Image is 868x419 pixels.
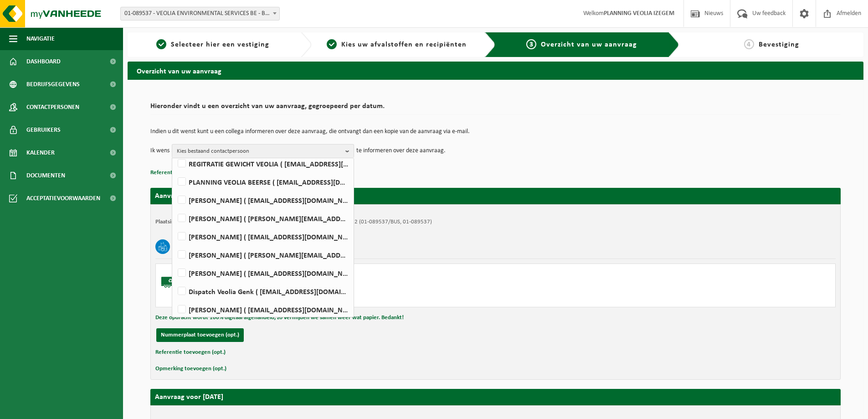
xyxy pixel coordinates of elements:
[155,192,223,200] strong: Aanvraag voor [DATE]
[526,39,536,49] span: 3
[541,41,637,48] span: Overzicht van uw aanvraag
[155,347,226,358] button: Referentie toevoegen (opt.)
[128,62,863,79] h2: Overzicht van uw aanvraag
[155,219,195,225] strong: Plaatsingsadres:
[316,39,478,50] a: 2Kies uw afvalstoffen en recipiënten
[26,50,61,73] span: Dashboard
[176,266,349,280] label: [PERSON_NAME] ( [EMAIL_ADDRESS][DOMAIN_NAME] )
[176,212,349,225] label: [PERSON_NAME] ( [PERSON_NAME][EMAIL_ADDRESS][DOMAIN_NAME] )
[176,157,349,171] label: REGITRATIE GEWICHT VEOLIA ( [EMAIL_ADDRESS][DOMAIN_NAME] )
[132,39,293,50] a: 1Selecteer hier een vestiging
[759,41,799,48] span: Bevestiging
[26,164,65,187] span: Documenten
[356,144,446,158] p: te informeren over deze aanvraag.
[341,41,467,48] span: Kies uw afvalstoffen en recipiënten
[176,248,349,262] label: [PERSON_NAME] ( [PERSON_NAME][EMAIL_ADDRESS][DOMAIN_NAME] )
[744,39,754,49] span: 4
[197,295,532,302] div: Aantal: 2
[176,175,349,189] label: PLANNING VEOLIA BEERSE ( [EMAIL_ADDRESS][DOMAIN_NAME] )
[172,144,354,158] button: Kies bestaand contactpersoon
[177,145,342,158] span: Kies bestaand contactpersoon
[155,363,226,375] button: Opmerking toevoegen (opt.)
[156,39,166,49] span: 1
[176,230,349,243] label: [PERSON_NAME] ( [EMAIL_ADDRESS][DOMAIN_NAME] )
[155,312,404,324] button: Deze opdracht wordt 100% digitaal afgehandeld, zo vermijden we samen weer wat papier. Bedankt!
[120,7,280,21] span: 01-089537 - VEOLIA ENVIRONMENTAL SERVICES BE - BEERSE
[150,129,841,135] p: Indien u dit wenst kunt u een collega informeren over deze aanvraag, die ontvangt dan een kopie v...
[150,167,221,179] button: Referentie toevoegen (opt.)
[155,393,223,401] strong: Aanvraag voor [DATE]
[156,328,244,342] button: Nummerplaat toevoegen (opt.)
[176,285,349,298] label: Dispatch Veolia Genk ( [EMAIL_ADDRESS][DOMAIN_NAME] )
[121,7,279,20] span: 01-089537 - VEOLIA ENVIRONMENTAL SERVICES BE - BEERSE
[150,144,169,158] p: Ik wens
[26,141,55,164] span: Kalender
[327,39,337,49] span: 2
[26,73,80,96] span: Bedrijfsgegevens
[26,96,79,119] span: Contactpersonen
[176,303,349,316] label: [PERSON_NAME] ( [EMAIL_ADDRESS][DOMAIN_NAME] )
[197,283,532,290] div: Zelfaanlevering
[604,10,674,17] strong: PLANNING VEOLIA IZEGEM
[160,269,188,296] img: BL-SO-LV.png
[150,103,841,115] h2: Hieronder vindt u een overzicht van uw aanvraag, gegroepeerd per datum.
[26,27,55,50] span: Navigatie
[171,41,269,48] span: Selecteer hier een vestiging
[26,119,61,141] span: Gebruikers
[26,187,100,210] span: Acceptatievoorwaarden
[176,193,349,207] label: [PERSON_NAME] ( [EMAIL_ADDRESS][DOMAIN_NAME] )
